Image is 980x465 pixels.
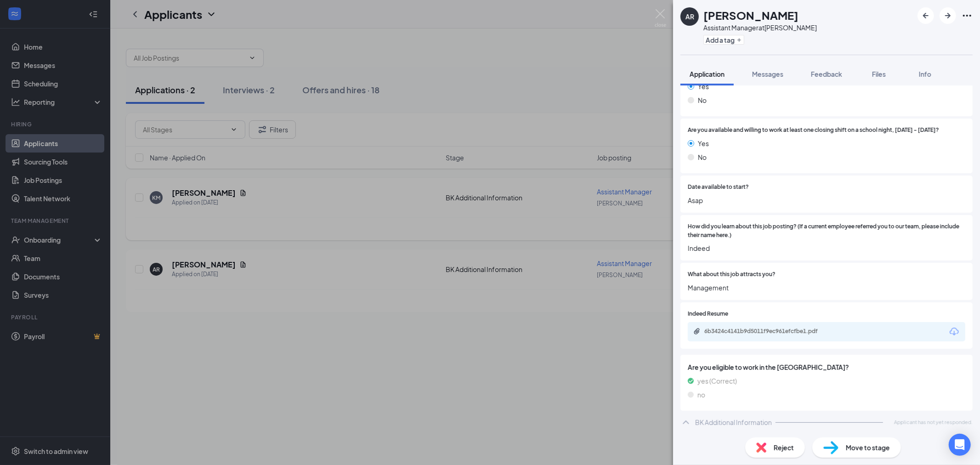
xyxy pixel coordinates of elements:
[693,328,701,335] svg: Paperclip
[698,81,709,91] span: Yes
[690,70,725,78] span: Application
[693,328,842,336] a: Paperclip6b3424c4141b9d5011f9ec961efcfbe1.pdf
[940,7,956,24] button: ArrowRight
[697,376,737,386] span: yes (Correct)
[774,442,794,453] span: Reject
[680,417,691,428] svg: ChevronUp
[846,442,890,453] span: Move to stage
[918,7,934,24] button: ArrowLeftNew
[872,70,886,78] span: Files
[736,37,742,43] svg: Plus
[688,126,939,135] span: Are you available and willing to work at least one closing shift on a school night, [DATE] - [DATE]?
[697,390,705,400] span: no
[688,310,728,318] span: Indeed Resume
[704,328,833,335] div: 6b3424c4141b9d5011f9ec961efcfbe1.pdf
[703,23,817,32] div: Assistant Manager at [PERSON_NAME]
[688,283,965,293] span: Management
[942,10,953,21] svg: ArrowRight
[703,35,744,45] button: PlusAdd a tag
[698,138,709,148] span: Yes
[703,7,799,23] h1: [PERSON_NAME]
[685,12,694,21] div: AR
[752,70,783,78] span: Messages
[962,10,973,21] svg: Ellipses
[688,183,749,192] span: Date available to start?
[894,418,973,426] span: Applicant has not yet responded.
[949,434,971,456] div: Open Intercom Messenger
[919,70,931,78] span: Info
[920,10,931,21] svg: ArrowLeftNew
[811,70,842,78] span: Feedback
[695,418,772,427] div: BK Additional Information
[688,195,965,205] span: Asap
[688,222,965,240] span: How did you learn about this job posting? (If a current employee referred you to our team, please...
[698,95,707,105] span: No
[688,243,965,253] span: Indeed
[688,362,965,372] span: Are you eligible to work in the [GEOGRAPHIC_DATA]?
[698,152,707,162] span: No
[949,326,960,337] svg: Download
[688,270,776,279] span: What about this job attracts you?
